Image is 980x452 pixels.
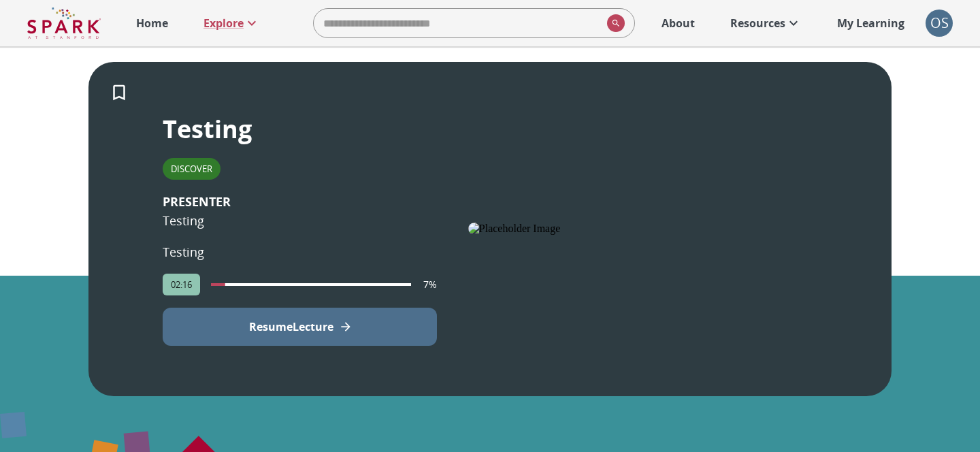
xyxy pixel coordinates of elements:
p: Resume Lecture [249,319,333,335]
b: PRESENTER [163,193,231,210]
p: 7% [423,278,437,291]
p: Resources [730,15,785,31]
p: Home [136,15,168,31]
div: OS [926,10,953,37]
img: Placeholder Image [468,223,811,235]
p: My Learning [837,15,904,31]
p: About [661,15,695,31]
button: search [602,9,625,37]
p: Testing [163,112,252,146]
svg: Add to My Learning [109,82,129,103]
p: Testing [163,242,204,261]
img: Logo of SPARK at Stanford [27,7,101,39]
a: My Learning [830,8,912,38]
a: Resources [723,8,808,38]
a: About [655,8,702,38]
p: Testing [163,192,231,230]
span: Discover [163,163,220,175]
a: Home [129,8,175,38]
button: View Lecture [163,308,437,346]
a: Explore [197,8,267,38]
button: account of current user [926,10,953,37]
p: Explore [203,15,244,31]
span: completion progress of user [211,283,411,286]
span: 02:16 [163,278,200,291]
